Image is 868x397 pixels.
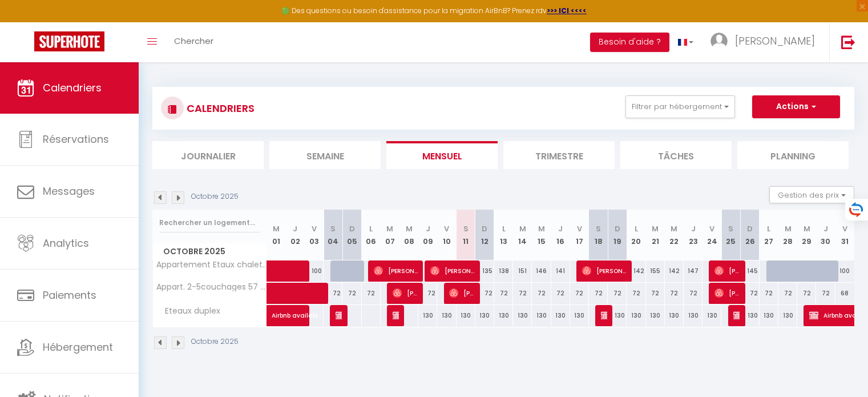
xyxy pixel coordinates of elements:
div: 141 [551,260,570,282]
abbr: M [671,223,677,234]
th: 24 [703,210,721,260]
div: 72 [513,283,532,304]
div: 72 [741,283,760,304]
abbr: L [369,223,373,234]
abbr: M [519,223,526,234]
span: Appart. 2-5couchages 57 mètre Annecy*Rochexpo*ski [155,283,269,291]
div: 72 [816,283,835,304]
abbr: L [767,223,770,234]
th: 02 [286,210,305,260]
a: >>> ICI <<<< [547,6,587,15]
th: 10 [437,210,456,260]
th: 18 [589,210,608,260]
div: 130 [608,305,627,326]
abbr: J [823,223,828,234]
div: 72 [778,283,797,304]
span: Octobre 2025 [153,243,267,260]
span: Appartement Etaux chalet · Appart Chalet*4-5 couchages*68 m2*Annecy*Rochexpo [155,260,269,269]
th: 04 [324,210,342,260]
abbr: D [482,223,487,234]
div: 72 [570,283,589,304]
th: 17 [570,210,589,260]
div: 130 [494,305,513,326]
th: 13 [494,210,513,260]
div: 72 [532,283,551,304]
th: 25 [721,210,740,260]
th: 29 [797,210,816,260]
abbr: S [596,223,601,234]
abbr: V [709,223,714,234]
abbr: M [652,223,659,234]
th: 03 [305,210,324,260]
th: 22 [665,210,684,260]
img: ... [710,33,728,50]
div: 72 [494,283,513,304]
th: 19 [608,210,627,260]
span: Airbnb available) [393,304,399,326]
div: 130 [760,305,778,326]
abbr: J [558,223,563,234]
th: 05 [342,210,361,260]
button: Gestion des prix [769,186,854,203]
th: 27 [760,210,778,260]
th: 26 [741,210,760,260]
abbr: L [502,223,506,234]
div: 130 [418,305,437,326]
span: Réservations [43,132,109,146]
span: [PERSON_NAME] [582,260,626,282]
div: 142 [627,260,645,282]
span: Hébergement [43,340,113,354]
div: 72 [627,283,645,304]
span: [PERSON_NAME] [714,282,740,304]
span: [PERSON_NAME] [714,260,740,282]
div: 135 [475,260,494,282]
span: Messages [43,184,95,198]
div: 145 [741,260,760,282]
abbr: V [444,223,449,234]
abbr: V [577,223,582,234]
img: Super Booking [34,31,104,51]
div: 146 [532,260,551,282]
div: 130 [627,305,645,326]
div: 138 [494,260,513,282]
th: 16 [551,210,570,260]
th: 31 [835,210,854,260]
span: Analytics [43,236,89,250]
div: 72 [475,283,494,304]
div: 130 [703,305,721,326]
li: Trimestre [503,141,615,169]
th: 12 [475,210,494,260]
abbr: S [463,223,469,234]
li: Mensuel [386,141,498,169]
th: 07 [381,210,399,260]
div: 130 [457,305,475,326]
div: 72 [418,283,437,304]
div: 72 [797,283,816,304]
th: 06 [362,210,381,260]
th: 09 [418,210,437,260]
abbr: S [728,223,733,234]
div: 130 [475,305,494,326]
abbr: M [406,223,413,234]
span: Airbnb available) [601,304,607,326]
div: 72 [362,283,381,304]
input: Rechercher un logement... [159,212,260,233]
div: 72 [646,283,665,304]
abbr: J [691,223,696,234]
span: [PERSON_NAME] [374,260,418,282]
span: Eteaux duplex [155,305,223,318]
abbr: D [747,223,753,234]
th: 23 [684,210,703,260]
button: Besoin d'aide ? [590,33,669,52]
a: ... [PERSON_NAME] [702,22,829,62]
div: 151 [513,260,532,282]
th: 01 [267,210,286,260]
th: 30 [816,210,835,260]
abbr: J [426,223,430,234]
th: 14 [513,210,532,260]
th: 28 [778,210,797,260]
div: 72 [665,283,684,304]
th: 15 [532,210,551,260]
abbr: M [785,223,792,234]
p: Octobre 2025 [191,191,239,202]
